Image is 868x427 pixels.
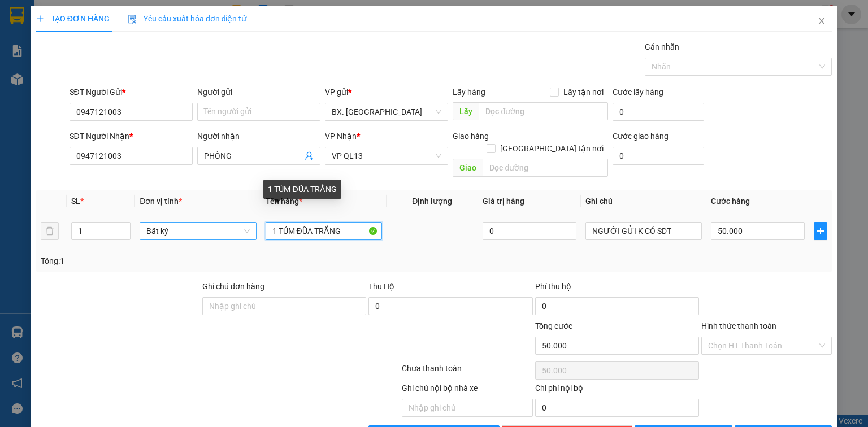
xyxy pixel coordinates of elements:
[581,190,706,212] th: Ghi chú
[711,197,750,206] span: Cước hàng
[36,15,44,23] span: plus
[453,159,483,177] span: Giao
[263,180,341,199] div: 1 TÚM ĐŨA TRẮNG
[41,222,59,240] button: delete
[41,255,336,267] div: Tổng: 1
[535,280,699,297] div: Phí thu hộ
[202,297,366,315] input: Ghi chú đơn hàng
[613,103,704,121] input: Cước lấy hàng
[325,86,448,98] div: VP gửi
[70,130,193,142] div: SĐT Người Nhận
[368,282,394,291] span: Thu Hộ
[36,14,110,23] span: TẠO ĐƠN HÀNG
[412,197,452,206] span: Định lượng
[332,103,441,120] span: BX. Ninh Sơn
[453,102,479,120] span: Lấy
[402,399,532,417] input: Nhập ghi chú
[535,321,572,330] span: Tổng cước
[128,15,137,24] img: icon
[814,222,827,240] button: plus
[806,6,837,37] button: Close
[305,151,314,160] span: user-add
[701,321,776,330] label: Hình thức thanh toán
[71,197,80,206] span: SL
[483,197,524,206] span: Giá trị hàng
[401,362,533,382] div: Chưa thanh toán
[453,132,489,141] span: Giao hàng
[817,16,826,25] span: close
[402,382,532,399] div: Ghi chú nội bộ nhà xe
[325,132,357,141] span: VP Nhận
[202,282,264,291] label: Ghi chú đơn hàng
[140,197,182,206] span: Đơn vị tính
[613,132,669,141] label: Cước giao hàng
[483,159,608,177] input: Dọc đường
[479,102,608,120] input: Dọc đường
[197,130,320,142] div: Người nhận
[266,222,382,240] input: VD: Bàn, Ghế
[585,222,702,240] input: Ghi Chú
[496,142,608,155] span: [GEOGRAPHIC_DATA] tận nơi
[645,42,679,51] label: Gán nhãn
[332,147,441,164] span: VP QL13
[146,223,249,239] span: Bất kỳ
[483,222,576,240] input: 0
[613,88,663,97] label: Cước lấy hàng
[70,86,193,98] div: SĐT Người Gửi
[613,147,704,165] input: Cước giao hàng
[535,382,699,399] div: Chi phí nội bộ
[453,88,485,97] span: Lấy hàng
[197,86,320,98] div: Người gửi
[559,86,608,98] span: Lấy tận nơi
[128,14,247,23] span: Yêu cầu xuất hóa đơn điện tử
[814,226,827,236] span: plus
